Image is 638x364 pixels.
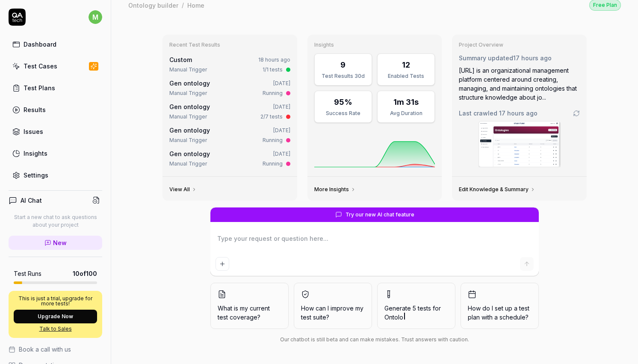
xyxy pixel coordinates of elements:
a: Issues [9,123,102,140]
h5: Test Runs [14,270,41,278]
h3: Project Overview [459,41,580,48]
a: Settings [9,167,102,183]
a: Gen ontology[DATE]Manual TriggerRunning [168,148,292,169]
a: Test Plans [9,80,102,96]
span: Generate 5 tests for [384,304,448,322]
a: Test Cases [9,58,102,74]
span: Summary updated [459,54,513,62]
a: Results [9,101,102,118]
button: How can I improve my test suite? [294,283,372,329]
a: Gen ontology [169,150,210,157]
div: 2/7 tests [260,113,283,121]
span: m [89,10,102,24]
div: Our chatbot is still beta and can make mistakes. Trust answers with caution. [210,336,539,343]
span: How can I improve my test suite? [301,304,365,322]
a: Gen ontology [169,103,210,110]
a: Dashboard [9,36,102,53]
time: [DATE] [273,127,290,133]
div: Dashboard [24,40,56,49]
button: m [89,9,102,26]
p: This is just a trial, upgrade for more tests! [14,296,97,306]
div: 1m 31s [393,96,419,108]
a: Gen ontology [169,127,210,134]
div: Settings [24,171,48,180]
button: What is my current test coverage? [210,283,289,329]
div: Enabled Tests [383,72,429,80]
p: Start a new chat to ask questions about your project [9,213,102,229]
button: Generate 5 tests forOntolo [377,283,455,329]
div: Test Plans [24,83,55,92]
a: More Insights [314,186,356,193]
div: Manual Trigger [169,160,207,168]
div: Insights [24,149,47,158]
span: Book a call with us [19,345,71,354]
div: 95% [334,96,352,108]
div: Avg Duration [383,109,429,117]
a: New [9,236,102,250]
div: Issues [24,127,43,136]
h4: AI Chat [21,196,42,205]
span: Ontolo [384,314,403,321]
div: 12 [402,59,410,71]
div: 1/1 tests [263,66,283,74]
span: Last crawled [459,109,538,118]
a: Edit Knowledge & Summary [459,186,535,193]
div: Ontology builder [128,1,178,9]
h3: Recent Test Results [169,41,290,48]
time: 18 hours ago [258,56,290,63]
div: 9 [340,59,346,71]
span: Try our new AI chat feature [346,211,414,219]
div: Test Cases [24,62,57,71]
div: [URL] is an organizational management platform centered around creating, managing, and maintainin... [459,66,580,102]
span: How do I set up a test plan with a schedule? [468,304,532,322]
time: [DATE] [273,151,290,157]
div: Running [263,89,283,97]
div: / [182,1,184,9]
a: Gen ontology [169,80,210,87]
time: 17 hours ago [499,109,538,117]
a: Book a call with us [9,345,102,354]
a: Gen ontology[DATE]Manual TriggerRunning [168,124,292,146]
div: Home [187,1,204,9]
h3: Insights [314,41,435,48]
button: How do I set up a test plan with a schedule? [461,283,539,329]
a: View All [169,186,197,193]
div: Manual Trigger [169,89,207,97]
span: New [53,238,67,247]
span: What is my current test coverage? [218,304,281,322]
div: Results [24,105,46,114]
a: Insights [9,145,102,162]
div: Manual Trigger [169,66,207,74]
a: Gen ontology[DATE]Manual TriggerRunning [168,77,292,99]
div: Running [263,160,283,168]
a: Gen ontology[DATE]Manual Trigger2/7 tests [168,101,292,122]
a: Go to crawling settings [573,110,580,117]
time: [DATE] [273,104,290,110]
span: 10 of 100 [73,269,97,278]
button: Add attachment [216,257,229,271]
span: Custom [169,56,192,63]
div: Test Results 30d [320,72,366,80]
a: Talk to Sales [14,325,97,333]
div: Manual Trigger [169,136,207,144]
div: Running [263,136,283,144]
img: Screenshot [479,121,560,167]
button: Upgrade Now [14,310,97,323]
time: [DATE] [273,80,290,86]
div: Manual Trigger [169,113,207,121]
time: 17 hours ago [513,54,552,62]
div: Success Rate [320,109,366,117]
a: Custom18 hours agoManual Trigger1/1 tests [168,53,292,75]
